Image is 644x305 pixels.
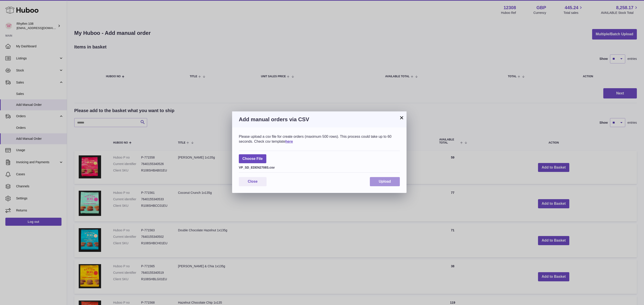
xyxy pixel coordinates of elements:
[379,180,391,183] span: Upload
[239,177,267,186] button: Close
[239,134,400,144] div: Please upload a csv file for create orders (maximum 500 rows). This process could take up to 60 s...
[370,177,400,186] button: Upload
[239,116,400,123] h3: Add manual orders via CSV
[239,154,266,163] span: Choose File
[239,164,400,170] div: VP_SD_EDEN2708S.csv
[399,115,404,120] button: ×
[285,140,293,143] a: here
[248,180,258,183] span: Close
